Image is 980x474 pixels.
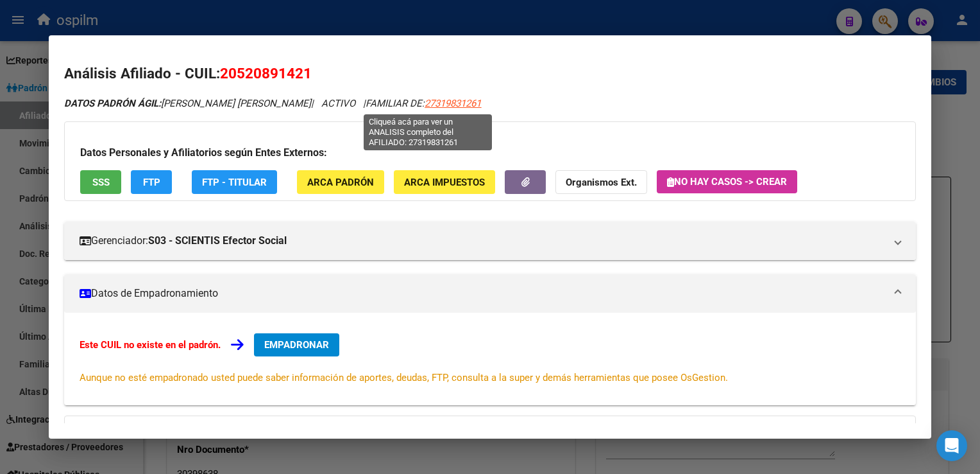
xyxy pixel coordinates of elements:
[64,222,915,260] mat-expansion-panel-header: Gerenciador:S03 - SCIENTIS Efector Social
[131,170,172,194] button: FTP
[425,98,481,109] span: 27319831261
[264,339,329,351] span: EMPADRONAR
[80,170,121,194] button: SSS
[404,177,485,188] span: ARCA Impuestos
[366,98,481,109] span: FAMILIAR DE:
[80,286,884,301] mat-panel-title: Datos de Empadronamiento
[148,233,287,249] strong: S03 - SCIENTIS Efector Social
[192,170,277,194] button: FTP - Titular
[64,274,915,313] mat-expansion-panel-header: Datos de Empadronamiento
[64,98,311,109] span: [PERSON_NAME] [PERSON_NAME]
[202,177,267,188] span: FTP - Titular
[566,177,637,188] strong: Organismos Ext.
[297,170,384,194] button: ARCA Padrón
[307,177,374,188] span: ARCA Padrón
[657,170,797,193] button: No hay casos -> Crear
[80,339,221,351] strong: Este CUIL no existe en el padrón.
[394,170,495,194] button: ARCA Impuestos
[92,177,110,188] span: SSS
[64,313,915,405] div: Datos de Empadronamiento
[80,372,728,383] span: Aunque no esté empadronado usted puede saber información de aportes, deudas, FTP, consulta a la s...
[64,98,481,109] i: | ACTIVO |
[555,170,647,194] button: Organismos Ext.
[667,176,787,188] span: No hay casos -> Crear
[64,98,161,109] strong: DATOS PADRÓN ÁGIL:
[220,65,312,82] span: 20520891421
[80,145,899,161] h3: Datos Personales y Afiliatorios según Entes Externos:
[936,430,967,461] div: Open Intercom Messenger
[64,63,915,85] h2: Análisis Afiliado - CUIL:
[254,333,339,356] button: EMPADRONAR
[143,177,160,188] span: FTP
[80,233,884,249] mat-panel-title: Gerenciador:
